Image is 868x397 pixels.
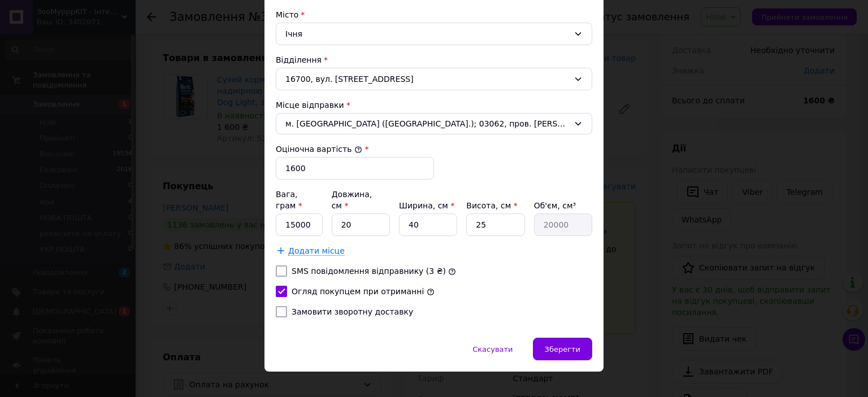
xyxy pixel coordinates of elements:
label: Висота, см [466,201,517,210]
label: Огляд покупцем при отриманні [292,287,424,296]
label: SMS повідомлення відправнику (3 ₴) [292,267,446,276]
label: Вага, грам [276,190,302,210]
label: Оціночна вартість [276,145,362,154]
label: Довжина, см [332,190,372,210]
span: м. [GEOGRAPHIC_DATA] ([GEOGRAPHIC_DATA].); 03062, пров. [PERSON_NAME], 2/13 [285,118,569,129]
div: Ічня [276,23,592,45]
div: Об'єм, см³ [534,200,592,211]
div: Місце відправки [276,99,592,111]
div: Місто [276,9,592,20]
div: 16700, вул. [STREET_ADDRESS] [276,68,592,90]
div: Відділення [276,54,592,66]
label: Замовити зворотну доставку [292,307,413,316]
span: Додати місце [288,246,345,256]
span: Зберегти [545,345,580,354]
label: Ширина, см [399,201,454,210]
span: Скасувати [472,345,513,354]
